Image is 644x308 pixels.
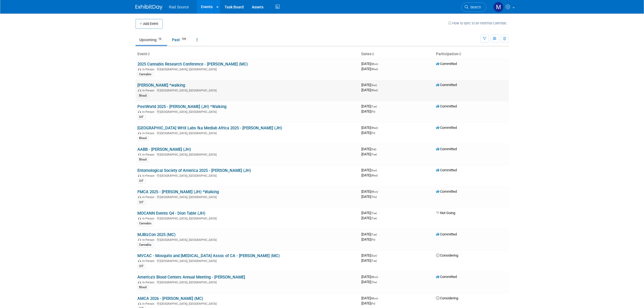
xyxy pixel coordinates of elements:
[371,302,375,305] span: (Fri)
[378,232,379,236] span: -
[371,195,377,198] span: (Thu)
[168,35,192,45] a: Past194
[138,132,141,134] img: In-Person Event
[362,216,377,220] span: [DATE]
[143,174,156,178] span: In-Person
[436,104,457,108] span: Committed
[379,275,380,279] span: -
[143,153,156,156] span: In-Person
[136,5,163,10] img: ExhibitDay
[362,131,375,135] span: [DATE]
[138,126,282,130] a: [GEOGRAPHIC_DATA] WHX Labs fka Medlab Africa 2025 - [PERSON_NAME] (JH)
[371,297,378,300] span: (Mon)
[378,253,379,257] span: -
[371,190,378,193] span: (Mon)
[371,89,378,92] span: (Wed)
[379,189,380,194] span: -
[371,281,377,284] span: (Thu)
[138,110,141,113] img: In-Person Event
[371,169,377,172] span: (Sun)
[379,296,380,300] span: -
[136,35,167,45] a: Upcoming16
[138,131,357,135] div: [GEOGRAPHIC_DATA], [GEOGRAPHIC_DATA]
[138,232,176,237] a: MJBizCon 2025 (MC)
[362,67,378,71] span: [DATE]
[362,189,380,194] span: [DATE]
[143,281,156,284] span: In-Person
[362,211,379,215] span: [DATE]
[138,147,191,152] a: AABB - [PERSON_NAME] (JH)
[138,264,146,269] div: SIT
[371,153,377,156] span: (Tue)
[143,238,156,242] span: In-Person
[136,19,163,29] button: Add Event
[138,243,153,247] div: Cannabis
[138,211,206,216] a: MOCANN Events Q4 - Dion Table (JH)
[436,168,457,172] span: Committed
[143,302,156,306] span: In-Person
[157,37,163,41] span: 16
[362,152,377,156] span: [DATE]
[436,62,457,66] span: Committed
[138,189,219,194] a: FMCA 2025 - [PERSON_NAME] (JH) *Walking
[138,179,146,184] div: SIT
[362,275,380,279] span: [DATE]
[362,62,380,66] span: [DATE]
[138,258,357,263] div: [GEOGRAPHIC_DATA], [GEOGRAPHIC_DATA]
[138,275,245,280] a: America's Blood Centers Annual Meeting - [PERSON_NAME]
[362,280,377,284] span: [DATE]
[138,89,141,91] img: In-Person Event
[362,301,375,305] span: [DATE]
[362,237,375,241] span: [DATE]
[143,132,156,135] span: In-Person
[138,109,357,114] div: [GEOGRAPHIC_DATA], [GEOGRAPHIC_DATA]
[372,52,374,56] a: Sort by Start Date
[436,126,457,130] span: Committed
[138,302,141,305] img: In-Person Event
[436,253,458,257] span: Considering
[436,189,457,194] span: Committed
[138,259,141,262] img: In-Person Event
[371,63,378,65] span: (Mon)
[379,126,380,130] span: -
[371,110,375,113] span: (Fri)
[138,296,203,301] a: AMCA 2026 - [PERSON_NAME] (MC)
[138,153,141,156] img: In-Person Event
[371,254,377,257] span: (Sun)
[143,89,156,92] span: In-Person
[138,67,357,71] div: [GEOGRAPHIC_DATA], [GEOGRAPHIC_DATA]
[362,109,375,113] span: [DATE]
[436,296,458,300] span: Considering
[362,195,377,199] span: [DATE]
[378,83,379,87] span: -
[371,212,377,215] span: (Tue)
[359,50,434,59] th: Dates
[138,216,357,220] div: [GEOGRAPHIC_DATA], [GEOGRAPHIC_DATA]
[378,168,379,172] span: -
[138,152,357,156] div: [GEOGRAPHIC_DATA], [GEOGRAPHIC_DATA]
[378,211,379,215] span: -
[362,147,378,151] span: [DATE]
[371,105,377,108] span: (Tue)
[436,147,457,151] span: Committed
[138,237,357,242] div: [GEOGRAPHIC_DATA], [GEOGRAPHIC_DATA]
[143,217,156,220] span: In-Person
[138,221,153,226] div: Cannabis
[362,126,380,130] span: [DATE]
[169,5,189,9] span: Rad Source
[143,259,156,263] span: In-Person
[436,83,457,87] span: Committed
[362,88,378,92] span: [DATE]
[138,83,185,88] a: [PERSON_NAME] *walking
[493,2,504,12] img: Melissa Conboy
[138,281,141,283] img: In-Person Event
[436,232,457,236] span: Committed
[371,148,377,151] span: (Sat)
[362,173,378,177] span: [DATE]
[371,238,375,241] span: (Fri)
[379,62,380,66] span: -
[362,104,379,108] span: [DATE]
[138,195,357,199] div: [GEOGRAPHIC_DATA], [GEOGRAPHIC_DATA]
[138,200,146,205] div: SIT
[138,238,141,241] img: In-Person Event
